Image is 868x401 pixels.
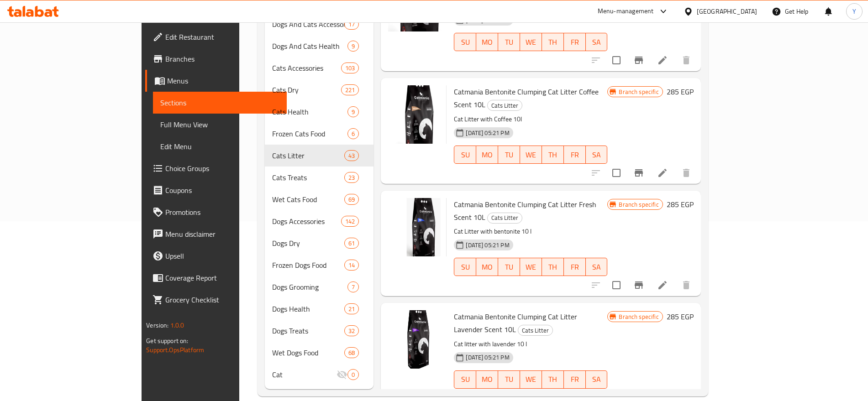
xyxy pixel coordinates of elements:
[345,349,358,357] span: 68
[454,85,599,111] span: Catmania Bentonite Clumping Cat Litter Coffee Scent 10L
[342,64,358,73] span: 103
[272,84,341,95] div: Cats Dry
[272,260,344,271] div: Frozen Dogs Food
[344,238,359,249] div: items
[667,198,694,211] h6: 285 EGP
[337,369,347,380] svg: Inactive section
[462,129,513,137] span: [DATE] 05:21 PM
[167,75,279,86] span: Menus
[347,128,359,139] div: items
[454,198,596,224] span: Catmania Bentonite Clumping Cat Litter Fresh Scent 10L
[265,57,374,79] div: Cats Accessories103
[480,36,494,49] span: MO
[265,232,374,254] div: Dogs Dry61
[675,162,697,184] button: delete
[568,36,582,49] span: FR
[458,36,473,49] span: SU
[607,163,626,182] span: Select to update
[265,210,374,232] div: Dogs Accessories142
[344,150,359,161] div: items
[272,150,344,161] span: Cats Litter
[546,373,560,386] span: TH
[160,97,279,108] span: Sections
[265,342,374,364] div: Wet Dogs Food68
[502,148,516,161] span: TU
[667,85,694,98] h6: 285 EGP
[272,172,344,183] div: Cats Treats
[341,84,359,95] div: items
[454,33,476,51] button: SU
[170,319,184,331] span: 1.0.0
[542,33,564,51] button: TH
[265,364,374,385] div: Cat0
[454,370,476,389] button: SU
[165,31,279,42] span: Edit Restaurant
[345,151,358,160] span: 43
[272,62,341,73] span: Cats Accessories
[145,157,286,179] a: Choice Groups
[272,325,344,336] span: Dogs Treats
[342,217,358,226] span: 142
[454,339,607,350] p: Cat litter with lavender 10 l
[145,48,286,70] a: Branches
[145,267,286,289] a: Coverage Report
[607,51,626,70] span: Select to update
[344,347,359,358] div: items
[341,62,359,73] div: items
[546,260,560,274] span: TH
[345,261,358,270] span: 14
[564,33,586,51] button: FR
[488,213,522,223] span: Cats Litter
[345,305,358,313] span: 21
[546,36,560,49] span: TH
[348,42,358,51] span: 9
[498,370,520,389] button: TU
[347,369,359,380] div: items
[476,33,498,51] button: MO
[615,88,662,96] span: Branch specific
[272,281,348,292] span: Dogs Grooming
[145,26,286,48] a: Edit Restaurant
[145,223,286,245] a: Menu disclaimer
[146,344,204,356] a: Support.OpsPlatform
[272,19,344,30] span: Dogs And Cats Accessories
[146,319,168,331] span: Version:
[589,373,604,386] span: SA
[476,146,498,164] button: MO
[657,280,668,291] a: Edit menu item
[145,289,286,311] a: Grocery Checklist
[542,370,564,389] button: TH
[145,70,286,92] a: Menus
[272,41,348,52] span: Dogs And Cats Health
[615,200,662,209] span: Branch specific
[487,213,522,224] div: Cats Litter
[462,241,513,250] span: [DATE] 05:21 PM
[344,194,359,205] div: items
[348,283,358,292] span: 7
[265,35,374,57] div: Dogs And Cats Health9
[344,325,359,336] div: items
[272,303,344,314] div: Dogs Health
[542,258,564,276] button: TH
[348,130,358,138] span: 6
[657,167,668,178] a: Edit menu item
[388,198,447,256] img: Catmania Bentonite Clumping Cat Litter Fresh Scent 10L
[145,179,286,201] a: Coupons
[502,36,516,49] span: TU
[628,162,650,184] button: Branch-specific-item
[589,36,604,49] span: SA
[454,114,607,125] p: Cat Litter with Coffee 10l
[607,276,626,295] span: Select to update
[165,163,279,174] span: Choice Groups
[675,274,697,296] button: delete
[165,207,279,218] span: Promotions
[344,172,359,183] div: items
[342,86,358,94] span: 221
[272,194,344,205] span: Wet Cats Food
[524,373,538,386] span: WE
[589,148,604,161] span: SA
[586,33,608,51] button: SA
